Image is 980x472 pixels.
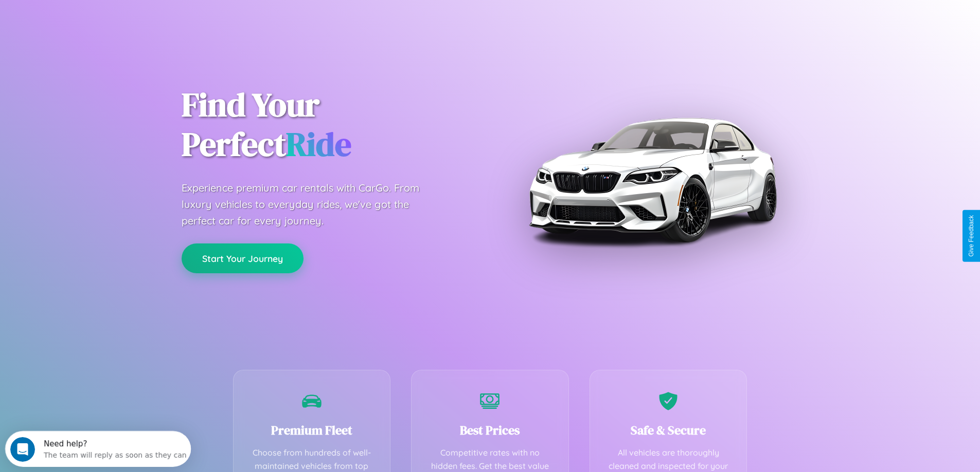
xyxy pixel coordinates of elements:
h3: Premium Fleet [249,422,375,439]
img: Premium BMW car rental vehicle [524,51,781,308]
div: The team will reply as soon as they can [39,17,182,28]
button: Start Your Journey [182,243,304,273]
iframe: Intercom live chat discovery launcher [5,431,191,467]
div: Give Feedback [968,215,975,257]
h3: Best Prices [427,422,553,439]
span: Ride [286,122,351,166]
div: Open Intercom Messenger [4,4,191,32]
h1: Find Your Perfect [182,85,475,164]
iframe: Intercom live chat [10,437,35,462]
div: Need help? [39,9,182,17]
p: Experience premium car rentals with CarGo. From luxury vehicles to everyday rides, we've got the ... [182,180,439,229]
h3: Safe & Secure [605,422,732,439]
